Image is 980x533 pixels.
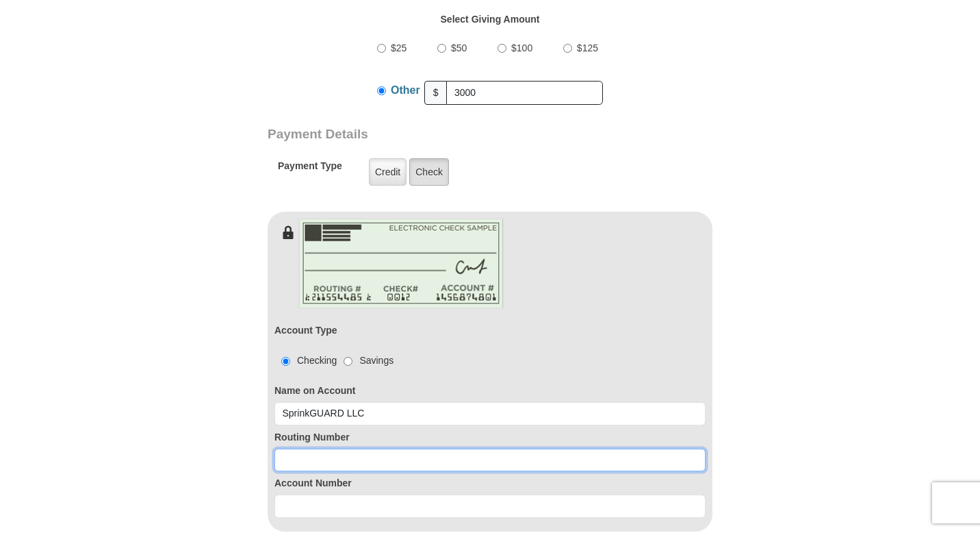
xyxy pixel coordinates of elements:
div: Checking Savings [274,354,394,367]
img: check-en.png [298,219,504,308]
span: Other [391,84,420,96]
label: Account Type [274,323,337,337]
h5: Payment Type [278,160,342,179]
h3: Payment Details [268,127,617,142]
label: Check [409,158,449,186]
span: $25 [391,42,407,53]
span: $ [424,81,448,105]
strong: Select Giving Amount [441,14,540,25]
span: $100 [511,42,532,53]
input: Other Amount [446,81,603,105]
label: Name on Account [274,384,706,397]
span: $125 [577,42,598,53]
label: Credit [369,158,407,186]
label: Account Number [274,476,706,490]
span: $50 [451,42,467,53]
label: Routing Number [274,430,706,444]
